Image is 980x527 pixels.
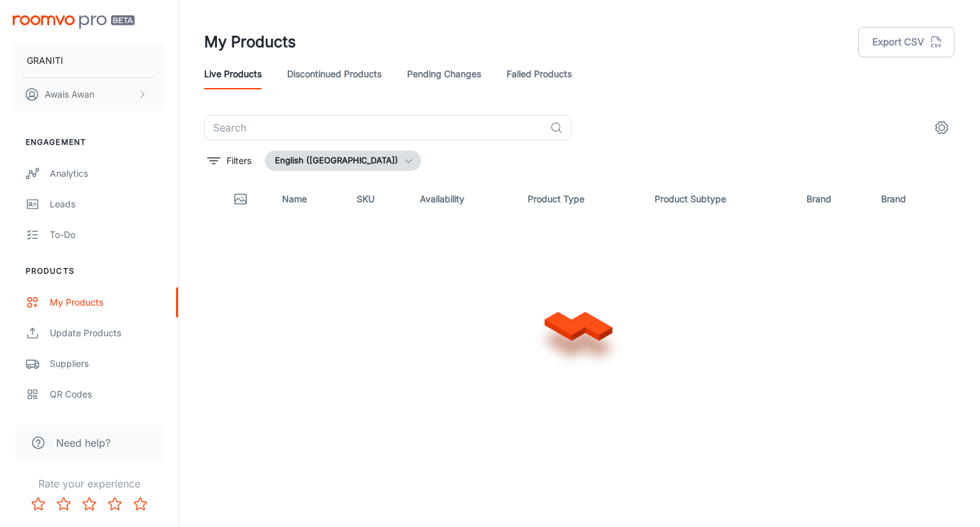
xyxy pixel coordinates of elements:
[346,181,410,217] th: SKU
[871,181,954,217] th: Brand
[45,87,94,101] p: Awais Awan
[128,491,153,517] button: Rate 5 star
[265,151,421,171] button: English ([GEOGRAPHIC_DATA])
[26,491,51,517] button: Rate 1 star
[204,31,296,54] h1: My Products
[50,295,165,309] div: My Products
[51,491,77,517] button: Rate 2 star
[204,115,545,140] input: Search
[56,435,110,450] span: Need help?
[858,27,954,57] button: Export CSV
[204,151,255,171] button: filter
[226,154,251,168] p: Filters
[50,167,165,181] div: Analytics
[407,59,481,89] a: Pending Changes
[233,191,248,207] svg: Thumbnail
[13,44,165,77] button: GRANITI
[13,78,165,111] button: Awais Awan
[796,181,871,217] th: Brand
[50,357,165,371] div: Suppliers
[272,181,346,217] th: Name
[10,476,168,491] p: Rate your experience
[929,115,954,140] button: settings
[102,491,128,517] button: Rate 4 star
[50,228,165,242] div: To-do
[517,181,645,217] th: Product Type
[204,59,262,89] a: Live Products
[410,181,517,217] th: Availability
[287,59,382,89] a: Discontinued Products
[507,59,572,89] a: Failed Products
[13,15,135,29] img: Roomvo PRO Beta
[644,181,796,217] th: Product Subtype
[50,326,165,340] div: Update Products
[77,491,102,517] button: Rate 3 star
[50,387,165,401] div: QR Codes
[50,197,165,211] div: Leads
[27,54,63,68] p: GRANITI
